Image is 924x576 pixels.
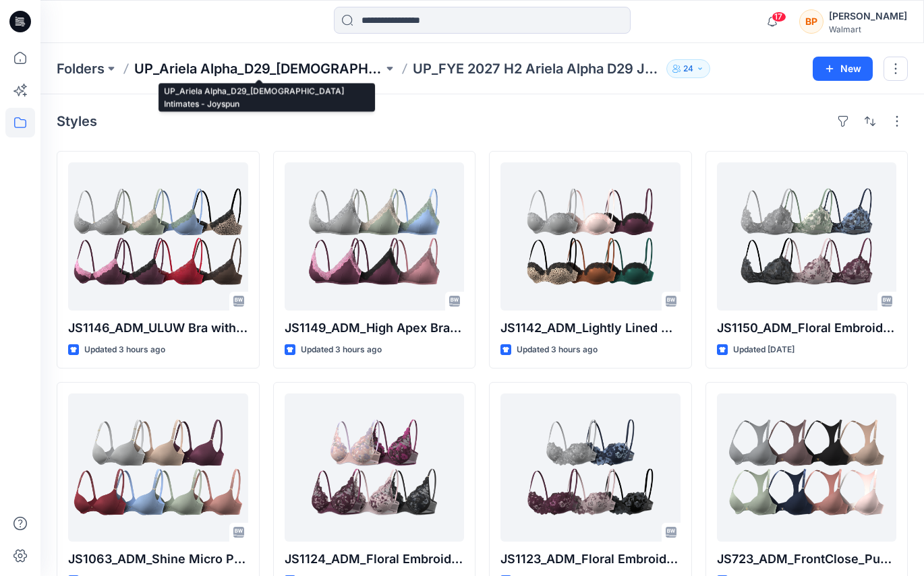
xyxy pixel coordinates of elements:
[285,162,465,311] a: JS1149_ADM_High Apex Bralette with Shine Micro & Lace Trim
[57,113,97,129] h4: Styles
[772,11,786,22] span: 17
[717,162,897,311] a: JS1150_ADM_Floral Embroidery Bralette
[829,8,907,24] div: [PERSON_NAME]
[134,59,383,78] a: UP_Ariela Alpha_D29_[DEMOGRAPHIC_DATA] Intimates - Joyspun
[717,393,897,542] a: JS723_ADM_FrontClose_PushUp
[68,550,248,569] p: JS1063_ADM_Shine Micro Push Up Bra
[500,162,681,311] a: JS1142_ADM_Lightly Lined Balconette with Shine Micro & Lace Trim
[717,319,897,338] p: JS1150_ADM_Floral Embroidery Bralette
[813,57,873,81] button: New
[84,343,165,357] p: Updated 3 hours ago
[285,319,465,338] p: JS1149_ADM_High Apex Bralette with Shine Micro & Lace Trim
[683,61,693,76] p: 24
[68,393,248,542] a: JS1063_ADM_Shine Micro Push Up Bra
[733,343,795,357] p: Updated [DATE]
[68,319,248,338] p: JS1146_ADM_ULUW Bra with Shine Micro & Lace Trim
[68,162,248,311] a: JS1146_ADM_ULUW Bra with Shine Micro & Lace Trim
[500,550,681,569] p: JS1123_ADM_Floral Embroidery Lightly Lined Balconette
[285,393,465,542] a: JS1124_ADM_Floral Embroidery Demi High Apex
[717,550,897,569] p: JS723_ADM_FrontClose_PushUp
[413,59,662,78] p: UP_FYE 2027 H2 Ariela Alpha D29 Joyspun Bras
[57,59,105,78] a: Folders
[301,343,382,357] p: Updated 3 hours ago
[517,343,598,357] p: Updated 3 hours ago
[666,59,710,78] button: 24
[829,24,907,34] div: Walmart
[500,319,681,338] p: JS1142_ADM_Lightly Lined Balconette with Shine Micro & Lace Trim
[500,393,681,542] a: JS1123_ADM_Floral Embroidery Lightly Lined Balconette
[285,550,465,569] p: JS1124_ADM_Floral Embroidery Demi High Apex
[799,9,824,34] div: BP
